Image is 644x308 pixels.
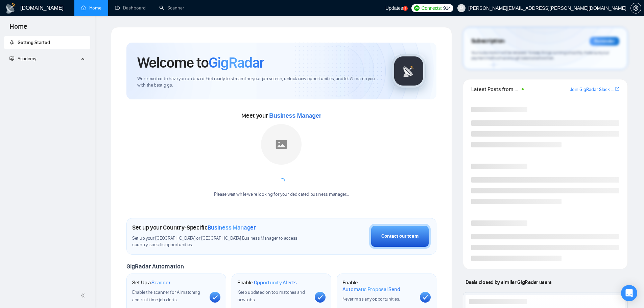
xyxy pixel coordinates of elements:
span: Business Manager [269,112,321,119]
text: 5 [405,7,406,10]
span: fund-projection-screen [9,56,14,61]
a: 5 [403,6,408,11]
span: loading [276,176,287,188]
span: Connects: [422,4,442,12]
a: dashboardDashboard [115,5,146,11]
div: Please wait while we're looking for your dedicated business manager... [210,191,353,198]
a: export [615,86,619,92]
span: GigRadar [209,53,264,72]
button: Contact our team [369,224,431,249]
span: Enable the scanner for AI matching and real-time job alerts. [132,289,200,303]
li: Getting Started [4,36,90,49]
span: Academy [9,56,36,62]
span: Latest Posts from the GigRadar Community [471,85,520,93]
span: GigRadar Automation [126,263,184,270]
span: 914 [443,4,451,12]
span: Never miss any opportunities. [342,296,400,302]
h1: Set Up a [132,279,170,286]
span: Academy [18,56,36,62]
div: Contact our team [381,233,419,240]
span: Meet your [241,112,321,119]
img: placeholder.png [261,124,302,165]
h1: Welcome to [137,53,264,72]
span: rocket [9,40,14,45]
h1: Set up your Country-Specific [132,224,256,231]
span: Opportunity Alerts [254,279,297,286]
li: Academy Homepage [4,68,90,73]
span: Your subscription will be renewed. To keep things running smoothly, make sure your payment method... [471,50,609,61]
div: Reminder [590,37,619,46]
span: We're excited to have you on board. Get ready to streamline your job search, unlock new opportuni... [137,76,381,89]
a: searchScanner [159,5,184,11]
a: Join GigRadar Slack Community [570,86,614,93]
span: Keep updated on top matches and new jobs. [237,289,305,303]
h1: Enable [237,279,297,286]
img: gigradar-logo.png [392,54,426,88]
img: upwork-logo.png [414,5,420,11]
button: setting [630,3,641,14]
img: logo [5,3,16,14]
span: Business Manager [208,224,256,231]
a: setting [630,5,641,11]
span: Scanner [151,279,170,286]
span: Set up your [GEOGRAPHIC_DATA] or [GEOGRAPHIC_DATA] Business Manager to access country-specific op... [132,235,311,248]
span: Updates [385,5,403,11]
span: double-left [80,292,87,299]
span: Home [4,22,33,36]
span: user [459,6,464,10]
div: Open Intercom Messenger [621,285,637,301]
span: export [615,86,619,92]
span: Deals closed by similar GigRadar users [463,276,554,288]
h1: Enable [342,279,414,292]
span: Automatic Proposal Send [342,286,400,293]
span: Getting Started [18,40,50,45]
span: Subscription [471,35,505,47]
a: homeHome [81,5,101,11]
